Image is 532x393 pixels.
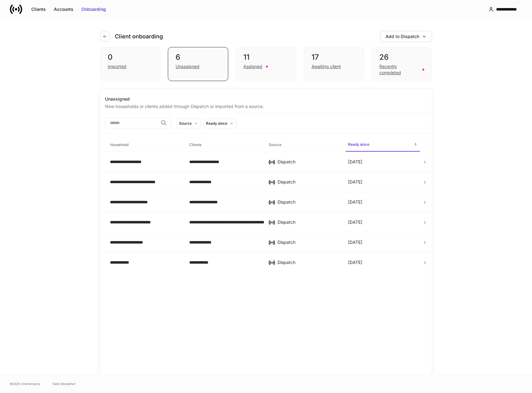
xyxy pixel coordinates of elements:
div: 11Assigned [236,47,296,81]
div: Dispatch [277,199,338,205]
div: Dispatch [277,239,338,245]
div: Dispatch [277,159,338,165]
p: [DATE] [348,159,362,165]
div: Assigned [243,63,262,70]
span: Ready since [346,138,420,152]
h6: Ready since [348,141,369,147]
div: Dispatch [277,219,338,225]
h6: Household [110,142,129,148]
div: 6Unassigned [168,47,228,81]
div: 0Imported [100,47,160,81]
span: Clients [187,139,261,151]
div: Dispatch [277,259,338,266]
div: Onboarding [81,6,106,12]
div: 26Recently completed [372,47,432,81]
div: Unassigned [176,63,199,70]
div: New households or clients added through Dispatch or imported from a source. [105,102,427,110]
button: Accounts [50,4,77,14]
div: 0 [108,52,153,62]
h4: Client onboarding [115,33,163,40]
div: Accounts [54,6,73,12]
p: [DATE] [348,239,362,245]
h6: Clients [189,142,201,148]
a: Data Disclaimer [53,381,76,386]
button: Add to Dispatch [380,31,432,42]
div: Source [179,120,192,126]
div: 6 [176,52,220,62]
h6: Source [269,142,281,148]
button: Ready since [203,119,236,128]
div: 17Awaiting client [304,47,364,81]
span: Household [107,139,182,151]
div: Add to Dispatch [386,33,419,40]
p: [DATE] [348,219,362,225]
div: 26 [379,52,424,62]
span: Source [266,139,341,151]
p: [DATE] [348,259,362,266]
div: Clients [31,6,46,12]
div: Awaiting client [312,63,341,70]
div: 17 [312,52,356,62]
div: Recently completed [379,63,419,76]
button: Clients [27,4,50,14]
p: [DATE] [348,199,362,205]
span: © 2025 OneAdvisory [10,381,40,386]
button: Source [176,119,201,128]
div: Dispatch [277,179,338,185]
p: [DATE] [348,179,362,185]
div: Imported [108,63,126,70]
div: Ready since [206,120,227,126]
div: 11 [243,52,288,62]
div: Unassigned [105,96,427,102]
button: Onboarding [77,4,110,14]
